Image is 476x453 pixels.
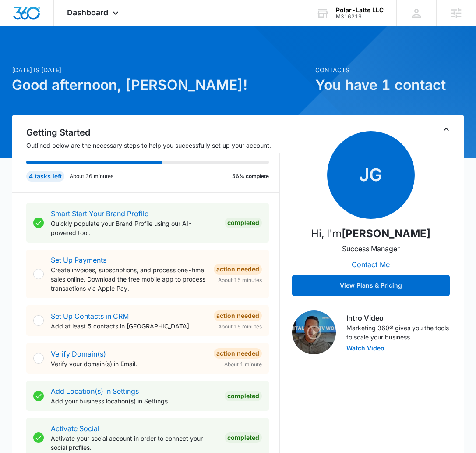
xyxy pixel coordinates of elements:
p: Contacts [315,65,464,75]
button: Contact Me [343,254,398,275]
h1: Good afternoon, [PERSON_NAME]! [12,75,310,96]
p: Quickly populate your Brand Profile using our AI-powered tool. [51,219,218,237]
p: Hi, I'm [311,226,430,242]
p: 56% complete [232,172,269,180]
span: About 1 minute [224,360,262,368]
div: Action Needed [214,310,262,321]
button: Toggle Collapse [441,124,451,135]
div: account id [336,14,384,20]
span: JG [327,131,415,219]
button: View Plans & Pricing [292,275,450,296]
p: Add at least 5 contacts in [GEOGRAPHIC_DATA]. [51,321,207,331]
p: Outlined below are the necessary steps to help you successfully set up your account. [26,141,280,150]
div: Completed [225,218,262,228]
p: Activate your social account in order to connect your social profiles. [51,434,218,452]
button: Watch Video [346,345,384,351]
a: Set Up Contacts in CRM [51,312,129,321]
p: Add your business location(s) in Settings. [51,396,218,406]
span: Dashboard [67,8,108,17]
div: Completed [225,391,262,401]
p: Verify your domain(s) in Email. [51,359,207,368]
a: Verify Domain(s) [51,350,106,358]
p: Marketing 360® gives you the tools to scale your business. [346,323,450,342]
a: Add Location(s) in Settings [51,387,139,396]
a: Activate Social [51,424,99,433]
h2: Getting Started [26,126,280,139]
div: Action Needed [214,264,262,275]
a: Smart Start Your Brand Profile [51,209,148,218]
div: Completed [225,432,262,443]
div: account name [336,7,384,14]
span: About 15 minutes [218,276,262,284]
span: About 15 minutes [218,323,262,331]
a: Set Up Payments [51,256,106,264]
p: Success Manager [342,243,400,254]
strong: [PERSON_NAME] [342,227,430,240]
p: About 36 minutes [70,172,113,180]
img: Intro Video [292,310,336,354]
h1: You have 1 contact [315,75,464,96]
div: Action Needed [214,348,262,359]
p: Create invoices, subscriptions, and process one-time sales online. Download the free mobile app t... [51,265,207,293]
div: 4 tasks left [26,171,64,182]
h3: Intro Video [346,313,450,323]
p: [DATE] is [DATE] [12,65,310,75]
